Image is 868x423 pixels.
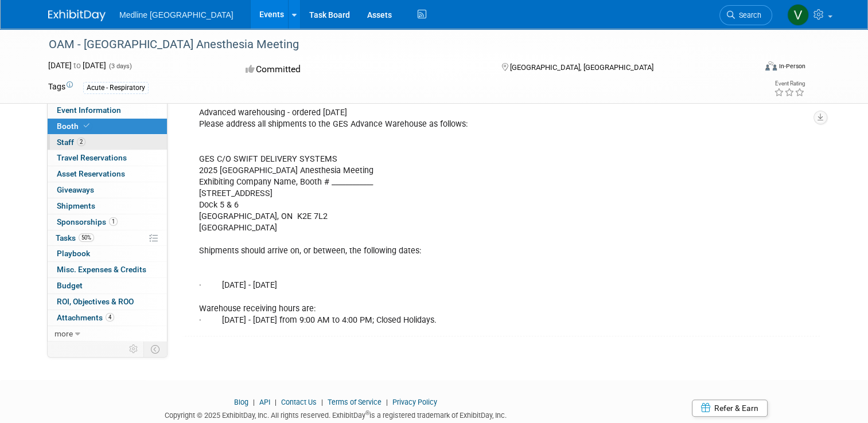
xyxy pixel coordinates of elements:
a: Tasks50% [48,230,167,246]
span: Travel Reservations [57,153,127,162]
span: Staff [57,138,85,147]
a: Playbook [48,246,167,261]
a: Terms of Service [328,398,382,406]
img: ExhibitDay [48,10,106,21]
span: 2 [77,138,85,146]
span: Tasks [56,233,94,242]
span: Medline [GEOGRAPHIC_DATA] [119,10,233,19]
div: OAM - [GEOGRAPHIC_DATA] Anesthesia Meeting [45,34,741,55]
a: Blog [234,398,248,406]
span: Booth [57,122,92,131]
a: Event Information [48,103,167,118]
span: 4 [106,313,114,322]
div: Copyright © 2025 ExhibitDay, Inc. All rights reserved. ExhibitDay is a registered trademark of Ex... [48,408,622,421]
span: Giveaways [57,185,94,194]
a: Contact Us [281,398,317,406]
span: Shipments [57,201,95,210]
a: Travel Reservations [48,150,167,166]
a: Shipments [48,198,167,214]
a: ROI, Objectives & ROO [48,294,167,310]
span: [DATE] [DATE] [48,61,106,70]
span: ROI, Objectives & ROO [57,297,134,306]
span: Playbook [57,249,90,258]
td: Tags [48,81,73,94]
a: Attachments4 [48,310,167,326]
a: Booth [48,119,167,134]
a: Giveaways [48,182,167,198]
span: [GEOGRAPHIC_DATA], [GEOGRAPHIC_DATA] [510,63,653,72]
div: In-Person [779,62,805,70]
span: 50% [79,233,94,242]
td: Toggle Event Tabs [144,342,168,357]
div: Advanced warehousing - ordered [DATE] Please address all shipments to the GES Advance Warehouse a... [191,101,696,331]
span: more [55,329,73,338]
i: Booth reservation complete [84,123,89,129]
span: | [318,398,326,406]
span: Event Information [57,105,121,115]
span: Asset Reservations [57,169,125,178]
a: Sponsorships1 [48,214,167,230]
td: Personalize Event Tab Strip [124,342,144,357]
a: API [259,398,270,406]
a: Misc. Expenses & Credits [48,262,167,277]
a: Refer & Earn [692,399,768,417]
a: Asset Reservations [48,166,167,182]
span: Misc. Expenses & Credits [57,265,146,274]
span: to [72,61,83,70]
span: Search [735,11,761,19]
div: Event Format [694,60,805,77]
span: 1 [109,217,118,226]
span: | [383,398,391,406]
div: Acute - Respiratory [83,82,149,94]
sup: ® [365,410,369,416]
img: Format-Inperson.png [765,61,777,70]
span: | [250,398,258,406]
span: (3 days) [108,62,132,70]
a: Budget [48,278,167,293]
span: Budget [57,281,83,290]
a: more [48,326,167,342]
div: Event Rating [774,81,805,87]
span: | [272,398,279,406]
span: Attachments [57,313,114,322]
a: Search [719,5,772,25]
span: Sponsorships [57,217,118,226]
img: Vahid Mohammadi [787,4,809,26]
a: Staff2 [48,135,167,150]
a: Privacy Policy [392,398,437,406]
div: Committed [242,60,483,80]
